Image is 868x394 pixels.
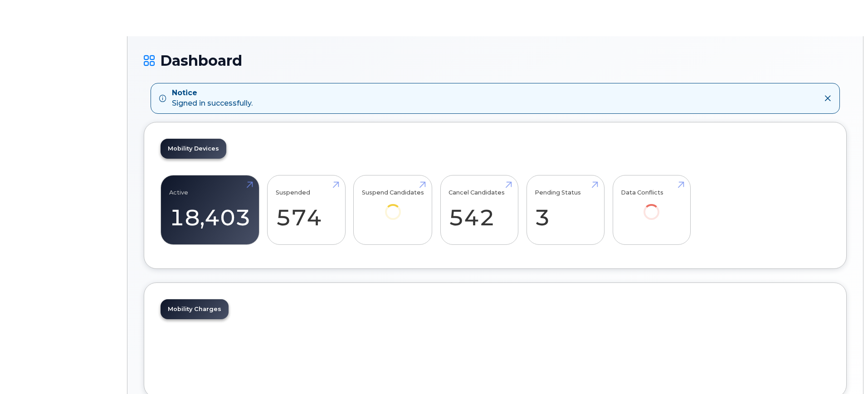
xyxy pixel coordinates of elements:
a: Suspend Candidates [362,180,424,232]
div: Signed in successfully. [172,88,253,109]
a: Cancel Candidates 542 [449,180,510,240]
h1: Dashboard [144,53,847,68]
a: Data Conflicts [621,180,682,232]
a: Mobility Devices [161,139,226,159]
a: Pending Status 3 [535,180,596,240]
a: Mobility Charges [161,299,229,319]
strong: Notice [172,88,253,98]
a: Suspended 574 [276,180,337,240]
a: Active 18,403 [169,180,251,240]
